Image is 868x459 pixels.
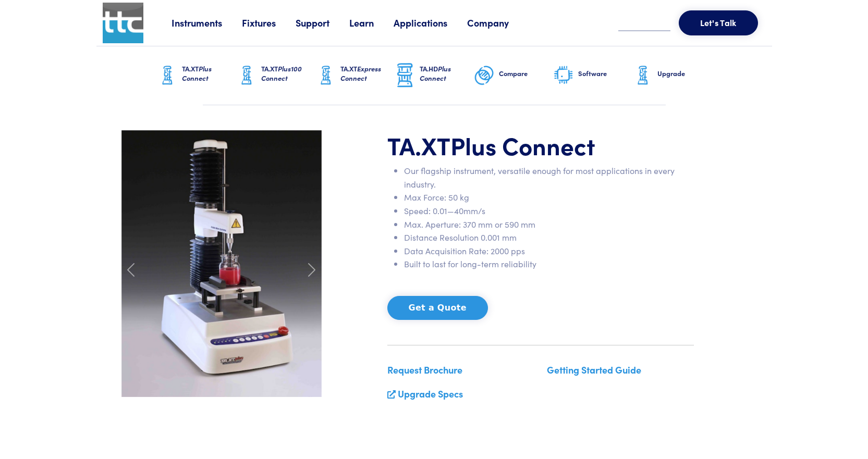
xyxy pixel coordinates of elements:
[340,64,395,83] h6: TA.XT
[553,65,574,86] img: software-graphic.png
[315,63,336,89] img: ta-xt-graphic.png
[394,16,467,29] a: Applications
[679,10,758,35] button: Let's Talk
[547,363,641,376] a: Getting Started Guide
[261,64,302,83] span: Plus100 Connect
[261,64,315,83] h6: TA.XT
[340,64,381,83] span: Express Connect
[236,63,257,89] img: ta-xt-graphic.png
[404,218,694,231] li: Max. Aperture: 370 mm or 590 mm
[474,46,553,105] a: Compare
[387,363,462,376] a: Request Brochure
[242,16,296,29] a: Fixtures
[420,64,451,83] span: Plus Connect
[387,130,694,160] h1: TA.XT
[474,63,495,89] img: compare-graphic.png
[450,128,595,162] span: Plus Connect
[553,46,632,105] a: Software
[349,16,394,29] a: Learn
[182,64,236,83] h6: TA.XT
[632,46,712,105] a: Upgrade
[395,62,415,89] img: ta-hd-graphic.png
[157,63,178,89] img: ta-xt-graphic.png
[236,46,315,105] a: TA.XTPlus100 Connect
[404,244,694,258] li: Data Acquisition Rate: 2000 pps
[404,191,694,204] li: Max Force: 50 kg
[420,64,474,83] h6: TA.HD
[387,296,488,320] button: Get a Quote
[404,231,694,244] li: Distance Resolution 0.001 mm
[172,16,242,29] a: Instruments
[296,16,349,29] a: Support
[632,63,653,89] img: ta-xt-graphic.png
[182,64,212,83] span: Plus Connect
[103,3,143,43] img: ttc_logo_1x1_v1.0.png
[398,387,463,400] a: Upgrade Specs
[499,69,553,78] h6: Compare
[157,46,236,105] a: TA.XTPlus Connect
[578,69,632,78] h6: Software
[467,16,529,29] a: Company
[315,46,395,105] a: TA.XTExpress Connect
[657,69,712,78] h6: Upgrade
[404,204,694,218] li: Speed: 0.01—40mm/s
[404,257,694,271] li: Built to last for long-term reliability
[121,130,322,397] img: carousel-ta-xt-plus-bloom.jpg
[404,164,694,191] li: Our flagship instrument, versatile enough for most applications in every industry.
[395,46,474,105] a: TA.HDPlus Connect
